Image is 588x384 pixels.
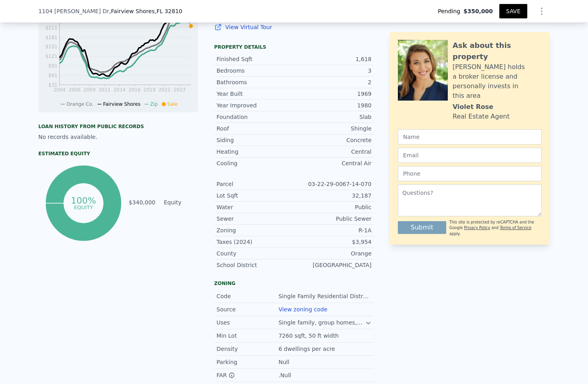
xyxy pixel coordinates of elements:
[217,249,294,257] div: County
[500,226,531,230] a: Terms of Service
[278,319,365,327] div: Single family, group homes, accessory structures.
[217,113,294,121] div: Foundation
[398,221,446,234] button: Submit
[294,238,371,246] div: $3,954
[217,148,294,156] div: Heating
[155,8,182,14] span: , FL 32810
[398,129,542,144] input: Name
[449,220,542,237] div: This site is protected by reCAPTCHA and the Google and apply.
[109,7,182,15] span: , Fairview Shores
[48,63,58,69] tspan: $91
[294,215,371,223] div: Public Sewer
[113,87,126,93] tspan: 2014
[217,261,294,269] div: School District
[74,204,93,210] tspan: equity
[294,78,371,86] div: 2
[45,53,58,59] tspan: $121
[217,358,278,366] div: Parking
[217,371,278,379] div: FAR
[214,44,374,50] div: Property details
[45,44,58,49] tspan: $151
[48,73,58,78] tspan: $61
[217,292,278,300] div: Code
[294,180,371,188] div: 03-22-29-0067-14-070
[453,112,510,121] div: Real Estate Agent
[217,67,294,75] div: Bedrooms
[66,101,93,107] span: Orange Co.
[278,371,293,379] div: .Null
[398,148,542,163] input: Email
[463,7,493,15] span: $350,000
[45,35,58,40] tspan: $181
[217,180,294,188] div: Parcel
[278,306,327,313] a: View zoning code
[38,133,198,141] div: No records available.
[294,148,371,156] div: Central
[278,358,291,366] div: Null
[159,87,171,93] tspan: 2021
[129,87,141,93] tspan: 2016
[98,87,111,93] tspan: 2011
[173,87,186,93] tspan: 2023
[217,159,294,167] div: Cooling
[217,332,278,340] div: Min Lot
[294,113,371,121] div: Slab
[38,123,198,130] div: Loan history from public records
[534,3,550,19] button: Show Options
[294,192,371,200] div: 32,187
[294,203,371,211] div: Public
[217,101,294,109] div: Year Improved
[167,101,178,107] span: Sale
[103,101,141,107] span: Fairview Shores
[38,7,109,15] span: 1104 [PERSON_NAME] Dr
[453,102,493,112] div: Violet Rose
[71,196,96,206] tspan: 100%
[217,136,294,144] div: Siding
[128,198,156,207] td: $340,000
[68,87,81,93] tspan: 2006
[54,87,66,93] tspan: 2004
[294,249,371,257] div: Orange
[162,198,198,207] td: Equity
[294,90,371,98] div: 1969
[398,166,542,181] input: Phone
[217,55,294,63] div: Finished Sqft
[217,226,294,234] div: Zoning
[217,192,294,200] div: Lot Sqft
[499,4,527,18] button: SAVE
[214,280,374,287] div: Zoning
[45,25,58,31] tspan: $211
[217,238,294,246] div: Taxes (2024)
[83,87,96,93] tspan: 2009
[217,90,294,98] div: Year Built
[294,67,371,75] div: 3
[464,226,490,230] a: Privacy Policy
[294,101,371,109] div: 1980
[453,62,542,101] div: [PERSON_NAME] holds a broker license and personally invests in this area
[453,40,542,62] div: Ask about this property
[217,305,278,313] div: Source
[217,345,278,353] div: Density
[294,55,371,63] div: 1,618
[217,215,294,223] div: Sewer
[143,87,156,93] tspan: 2019
[294,261,371,269] div: [GEOGRAPHIC_DATA]
[217,203,294,211] div: Water
[150,101,158,107] span: Zip
[217,319,278,327] div: Uses
[278,345,337,353] div: 6 dwellings per acre
[48,82,58,88] tspan: $31
[278,292,371,300] div: Single Family Residential District
[214,23,374,31] a: View Virtual Tour
[438,7,463,15] span: Pending
[278,332,340,340] div: 7260 sqft, 50 ft width
[294,136,371,144] div: Concrete
[294,226,371,234] div: R-1A
[294,159,371,167] div: Central Air
[294,125,371,133] div: Shingle
[217,125,294,133] div: Roof
[38,150,198,157] div: Estimated Equity
[217,78,294,86] div: Bathrooms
